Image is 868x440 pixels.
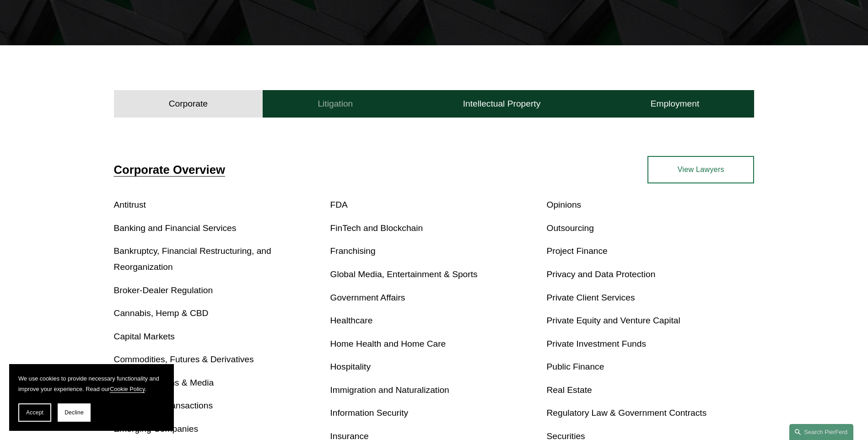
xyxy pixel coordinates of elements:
span: Accept [26,409,43,416]
a: Search this site [789,424,853,440]
a: Cookie Policy [110,386,145,392]
a: Corporate Overview [114,163,225,176]
a: Emerging Companies [114,424,199,434]
h4: Employment [651,98,700,109]
a: Regulatory Law & Government Contracts [546,408,706,418]
h4: Corporate [169,98,208,109]
a: Private Equity and Venture Capital [546,316,680,325]
a: Private Client Services [546,293,635,302]
a: Cannabis, Hemp & CBD [114,308,209,318]
button: Decline [58,403,91,422]
a: Capital Markets [114,332,175,341]
h4: Intellectual Property [463,98,541,109]
a: Real Estate [546,385,592,395]
p: We use cookies to provide necessary functionality and improve your experience. Read our . [18,373,165,394]
a: Project Finance [546,246,607,256]
a: Healthcare [330,316,373,325]
a: Bankruptcy, Financial Restructuring, and Reorganization [114,246,271,272]
a: Outsourcing [546,223,593,233]
a: Opinions [546,200,581,209]
a: Public Finance [546,362,604,371]
a: FinTech and Blockchain [330,223,423,233]
section: Cookie banner [9,364,174,431]
a: Immigration and Naturalization [330,385,449,395]
a: Global Media, Entertainment & Sports [330,269,478,279]
span: Decline [65,409,84,416]
a: Banking and Financial Services [114,223,237,233]
a: Privacy and Data Protection [546,269,655,279]
a: Franchising [330,246,376,256]
a: View Lawyers [647,156,754,183]
a: Antitrust [114,200,146,209]
a: Private Investment Funds [546,339,646,349]
a: Home Health and Home Care [330,339,446,349]
a: Commodities, Futures & Derivatives [114,354,254,364]
a: Broker-Dealer Regulation [114,285,213,295]
h4: Litigation [318,98,353,109]
a: FDA [330,200,348,209]
a: Government Affairs [330,293,405,302]
a: Hospitality [330,362,371,371]
button: Accept [18,403,51,422]
a: Information Security [330,408,409,418]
